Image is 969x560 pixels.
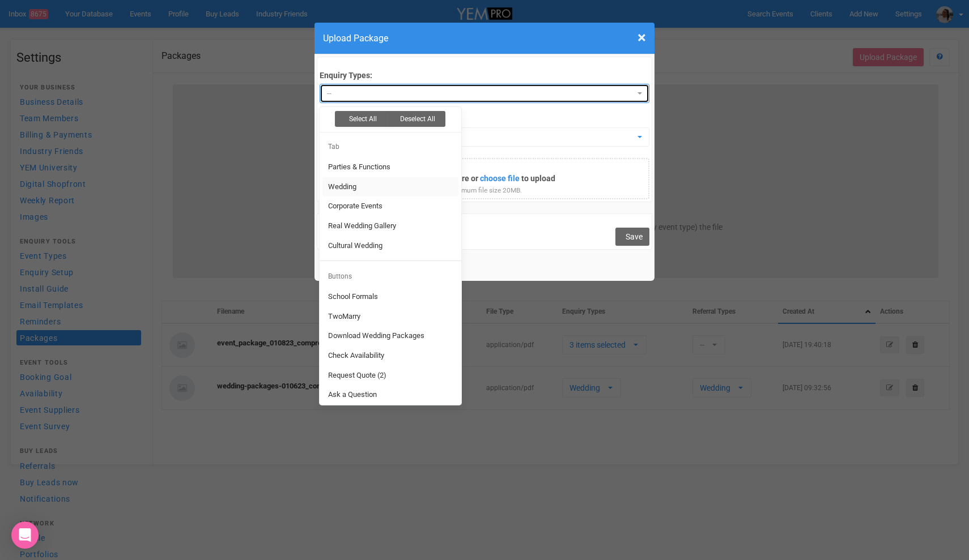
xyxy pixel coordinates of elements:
[328,311,360,322] span: TwoMarry
[328,272,352,280] span: Buttons
[637,28,646,47] span: ×
[328,241,382,251] span: Cultural Wedding
[328,201,382,212] span: Corporate Events
[328,350,384,361] span: Check Availability
[320,113,649,125] label: Referral Event Types:
[328,182,356,193] span: Wedding
[11,521,39,549] div: Open Intercom Messenger
[327,88,634,99] span: --
[328,331,424,341] span: Download Wedding Packages
[447,186,522,194] small: Maximum file size 20MB.
[328,221,396,232] span: Real Wedding Gallery
[328,370,386,381] span: Request Quote (2)
[390,111,445,127] button: Deselect All
[323,31,646,45] h4: Upload Package
[414,174,555,183] span: Drop a file here or to upload
[328,292,378,302] span: School Formals
[626,232,643,241] span: Save
[328,143,339,151] span: Tab
[335,111,390,127] button: Select All
[328,162,390,173] span: Parties & Functions
[320,70,649,81] label: Enquiry Types:
[327,131,634,143] span: 15 items selected
[328,390,377,400] span: Ask a Question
